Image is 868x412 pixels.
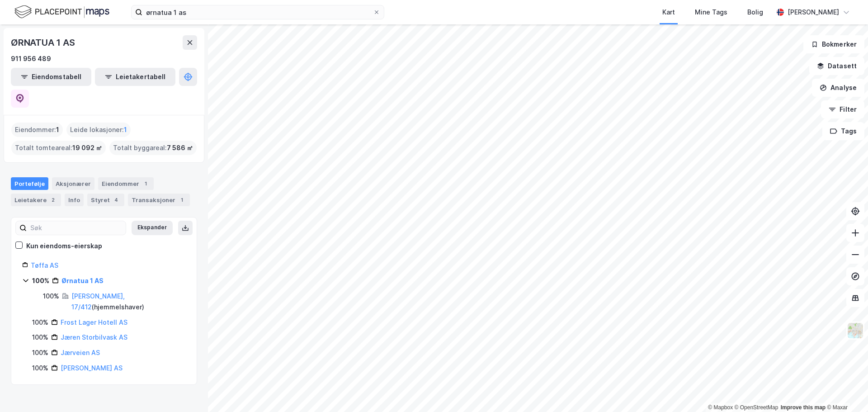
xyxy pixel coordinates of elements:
[71,291,186,313] div: ( hjemmelshaver )
[788,7,839,18] div: [PERSON_NAME]
[32,363,48,374] div: 100%
[821,100,864,118] button: Filter
[747,7,763,18] div: Bolig
[98,177,154,190] div: Eiendommer
[26,241,102,251] div: Kun eiendoms-eierskap
[695,7,727,18] div: Mine Tags
[61,318,127,326] a: Frost Lager Hotell AS
[803,35,864,53] button: Bokmerker
[735,404,778,411] a: OpenStreetMap
[141,179,150,188] div: 1
[31,261,58,269] a: Tøffa AS
[48,195,57,204] div: 2
[61,277,104,284] a: Ørnatua 1 AS
[142,5,373,19] input: Søk på adresse, matrikkel, gårdeiere, leietakere eller personer
[11,35,77,50] div: ØRNATUA 1 AS
[781,404,826,411] a: Improve this map
[708,404,733,411] a: Mapbox
[32,317,48,328] div: 100%
[812,79,864,97] button: Analyse
[66,123,131,137] div: Leide lokasjoner :
[167,142,193,153] span: 7 586 ㎡
[65,194,84,206] div: Info
[52,177,94,190] div: Aksjonærer
[112,195,121,204] div: 4
[128,194,190,206] div: Transaksjoner
[132,221,173,235] button: Ekspander
[95,68,175,86] button: Leietakertabell
[809,57,864,75] button: Datasett
[822,122,864,140] button: Tags
[11,68,91,86] button: Eiendomstabell
[177,195,186,204] div: 1
[32,275,49,286] div: 100%
[11,123,63,137] div: Eiendommer :
[43,291,59,302] div: 100%
[71,292,125,311] a: [PERSON_NAME], 17/412
[72,142,102,153] span: 19 092 ㎡
[87,194,124,206] div: Styret
[11,194,61,206] div: Leietakere
[109,141,197,155] div: Totalt byggareal :
[61,349,100,356] a: Jærveien AS
[27,221,126,235] input: Søk
[662,7,675,18] div: Kart
[11,141,106,155] div: Totalt tomteareal :
[32,347,48,358] div: 100%
[61,364,123,372] a: [PERSON_NAME] AS
[32,332,48,343] div: 100%
[11,177,48,190] div: Portefølje
[11,53,51,64] div: 911 956 489
[823,369,868,412] iframe: Chat Widget
[14,4,109,20] img: logo.f888ab2527a4732fd821a326f86c7f29.svg
[61,333,127,341] a: Jæren Storbilvask AS
[56,124,59,135] span: 1
[847,322,864,339] img: Z
[124,124,127,135] span: 1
